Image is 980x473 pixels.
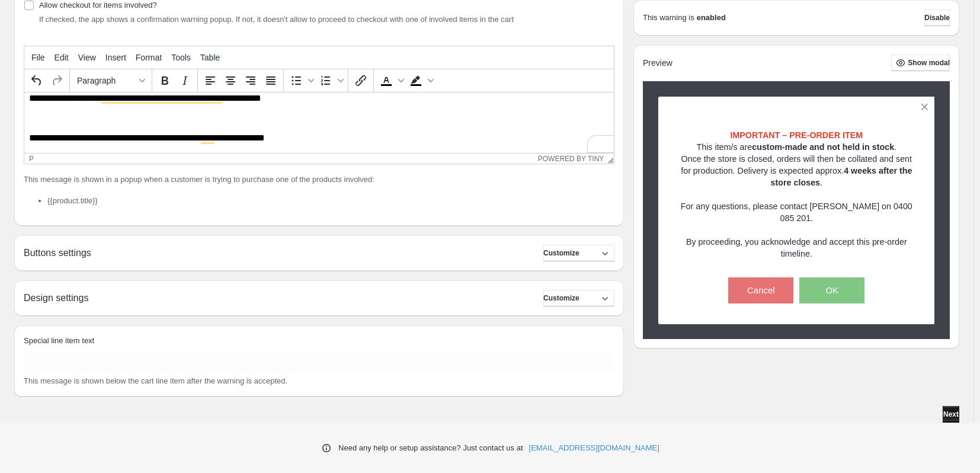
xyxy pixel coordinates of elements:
[47,71,67,91] button: Redo
[752,142,894,152] strong: custom-made and not held in stock
[924,13,950,23] span: Disable
[24,247,91,258] h2: Buttons settings
[730,130,863,140] strong: IMPORTANT – PRE-ORDER ITEM
[679,236,914,260] p: By proceeding, you acknowledge and accept this pre-order timeline.
[604,154,614,164] div: Resize
[643,12,694,24] p: This warning is
[943,410,959,419] span: Next
[200,71,220,91] button: Align left
[77,76,135,85] span: Paragraph
[24,336,94,345] span: Special line item text
[39,1,157,9] span: Allow checkout for items involved?
[105,53,126,62] span: Insert
[908,58,950,68] span: Show modal
[697,12,726,24] strong: enabled
[679,200,914,224] p: For any questions, please contact [PERSON_NAME] on 0400 085 201.
[538,155,604,163] a: Powered by Tiny
[171,53,191,62] span: Tools
[376,71,406,91] div: Text color
[543,248,579,258] span: Customize
[316,71,345,91] div: Numbered list
[39,15,514,24] span: If checked, the app shows a confirmation warning popup. If not, it doesn't allow to proceed to ch...
[155,71,175,91] button: Bold
[543,290,614,306] button: Customize
[406,71,435,91] div: Background color
[27,71,47,91] button: Undo
[679,129,914,153] p: This item/s are .
[175,71,195,91] button: Italic
[29,155,34,163] div: p
[679,153,914,188] p: Once the store is closed, orders will then be collated and sent for production. Delivery is expec...
[220,71,241,91] button: Align center
[24,174,614,186] p: This message is shown in a popup when a customer is trying to purchase one of the products involved:
[643,58,672,68] h2: Preview
[543,293,579,303] span: Customize
[891,55,950,71] button: Show modal
[24,92,614,153] iframe: Rich Text Area
[31,53,45,62] span: File
[200,53,220,62] span: Table
[24,292,88,303] h2: Design settings
[47,195,614,207] li: {{product.title}}
[943,406,959,423] button: Next
[728,277,793,303] button: Cancel
[771,166,912,187] strong: 4 weeks after the store closes
[286,71,316,91] div: Bullet list
[78,53,96,62] span: View
[529,442,659,454] a: [EMAIL_ADDRESS][DOMAIN_NAME]
[261,71,281,91] button: Justify
[799,277,864,303] button: OK
[351,71,371,91] button: Insert/edit link
[136,53,162,62] span: Format
[55,53,69,62] span: Edit
[24,376,287,385] span: This message is shown below the cart line item after the warning is accepted.
[72,71,149,91] button: Formats
[241,71,261,91] button: Align right
[543,245,614,261] button: Customize
[924,9,950,26] button: Disable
